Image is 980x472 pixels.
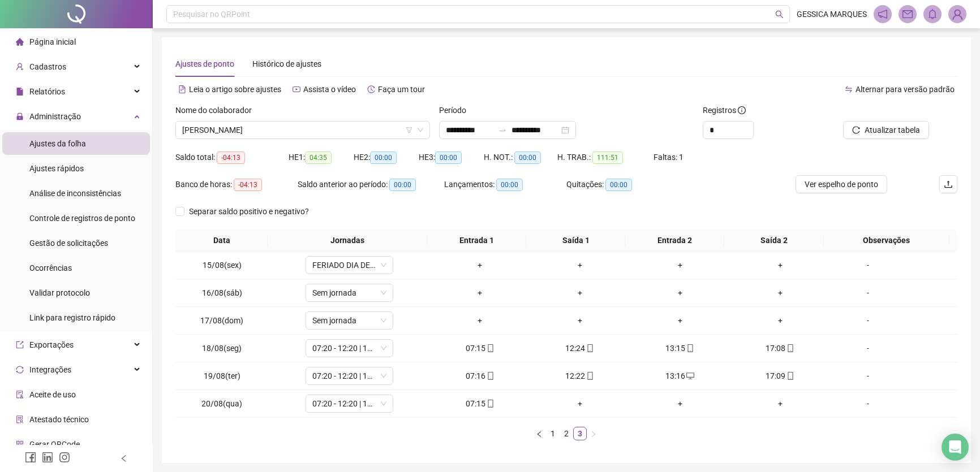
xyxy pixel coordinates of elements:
div: + [435,287,526,299]
div: 07:16 [435,370,526,382]
span: mobile [785,344,794,352]
span: -04:13 [234,179,262,191]
span: Controle de registros de ponto [29,214,135,223]
th: Observações [823,229,949,252]
div: + [634,314,725,327]
span: info-circle [738,106,746,114]
div: - [835,287,901,299]
button: Atualizar tabela [843,121,929,139]
div: + [634,259,725,271]
span: user-add [16,63,24,71]
span: Assista o vídeo [303,85,356,94]
div: 17:08 [734,342,826,354]
span: Faltas: 1 [654,153,684,162]
button: left [532,427,546,440]
div: Open Intercom Messenger [942,434,969,461]
a: 2 [560,427,573,440]
span: 19/08(ter) [204,371,240,380]
div: HE 3: [419,151,484,164]
a: 3 [574,427,586,440]
div: Saldo anterior ao período: [298,178,444,191]
span: file [16,88,24,96]
span: 00:00 [370,151,397,164]
th: Entrada 1 [427,229,526,252]
div: + [734,287,826,299]
span: mobile [485,372,495,380]
span: Link para registro rápido [29,313,115,322]
span: GESSICA MARQUES [797,8,867,20]
span: lock [16,112,24,120]
span: youtube [293,85,300,93]
span: swap [845,85,853,93]
div: + [435,314,526,327]
th: Saída 1 [526,229,625,252]
li: Próxima página [587,427,600,440]
div: 13:16 [634,370,725,382]
span: mobile [785,372,794,380]
span: 07:20 - 12:20 | 13:20 - 17:08 [312,395,386,412]
div: + [435,259,526,271]
span: Ajustes da folha [29,139,86,148]
span: Exportações [29,340,74,349]
div: + [634,287,725,299]
span: Validar protocolo [29,288,90,297]
div: HE 2: [354,151,419,164]
span: Leia o artigo sobre ajustes [189,85,281,94]
div: Saldo total: [175,151,289,164]
div: - [835,342,901,354]
span: Ocorrências [29,263,72,272]
label: Período [439,104,474,116]
div: + [634,397,725,410]
div: 12:22 [535,370,626,382]
span: Faça um tour [378,85,425,94]
span: mobile [585,344,594,352]
span: file-text [178,85,186,93]
div: + [734,397,826,410]
span: mobile [685,344,694,352]
span: 00:00 [435,151,462,164]
span: Observações [828,234,945,246]
span: 07:20 - 12:20 | 13:20 - 17:08 [312,367,386,384]
span: 07:20 - 12:20 | 13:20 - 17:08 [312,340,386,357]
div: H. NOT.: [484,151,557,164]
span: search [775,10,784,19]
div: + [734,314,826,327]
span: mobile [485,400,495,408]
div: - [835,397,901,410]
span: mobile [585,372,594,380]
span: 00:00 [514,151,541,164]
span: 18/08(seg) [202,344,242,353]
span: ADRIANA RODRIGUES FERREIRA [182,122,423,138]
span: sync [16,366,24,374]
span: 04:35 [305,151,332,164]
span: 16/08(sáb) [202,288,242,297]
label: Nome do colaborador [175,104,259,116]
span: Atualizar tabela [865,124,920,136]
div: - [835,259,901,271]
span: 00:00 [389,179,416,191]
span: instagram [59,452,70,463]
li: 2 [560,427,573,440]
span: Integrações [29,365,71,374]
span: left [536,431,543,438]
span: Sem jornada [312,312,386,329]
span: facebook [25,452,36,463]
div: Lançamentos: [444,178,566,191]
span: Análise de inconsistências [29,189,121,198]
th: Saída 2 [724,229,823,252]
span: upload [944,180,953,189]
div: - [835,314,901,327]
span: export [16,341,24,349]
th: Jornadas [268,229,427,252]
div: + [535,259,626,271]
span: Registros [703,104,746,116]
span: Gerar QRCode [29,440,80,449]
span: down [380,289,387,296]
span: Administração [29,112,81,121]
th: Data [175,229,268,252]
span: 00:00 [496,179,523,191]
span: down [380,400,387,407]
span: solution [16,415,24,423]
span: desktop [685,372,694,380]
span: down [380,317,387,324]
